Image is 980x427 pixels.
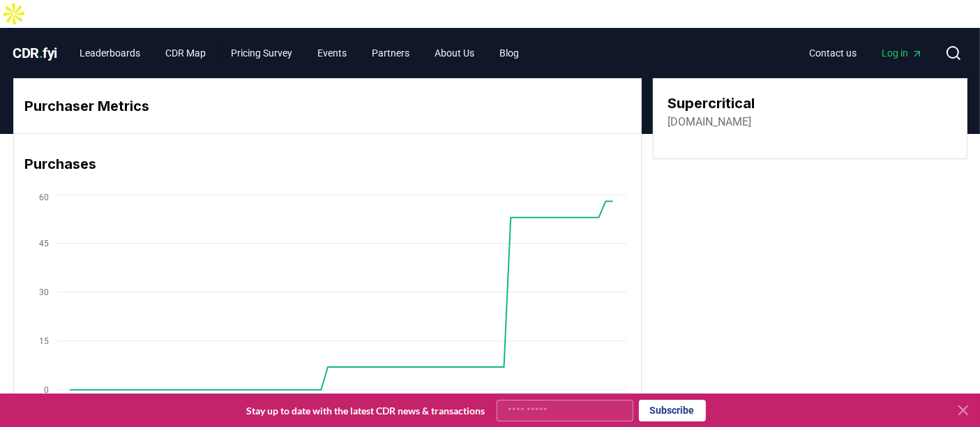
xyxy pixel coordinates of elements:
[882,46,923,60] span: Log in
[154,40,217,66] a: CDR Map
[220,40,303,66] a: Pricing Survey
[668,93,755,114] h3: Supercritical
[799,40,868,66] a: Contact us
[361,40,421,66] a: Partners
[799,40,934,66] nav: Main
[39,45,43,61] span: .
[306,40,358,66] a: Events
[38,336,48,346] tspan: 15
[488,40,530,66] a: Blog
[68,40,530,66] nav: Main
[25,96,630,117] h3: Purchaser Metrics
[25,153,630,174] h3: Purchases
[43,385,48,395] tspan: 0
[13,43,58,63] a: CDR.fyi
[423,40,485,66] a: About Us
[871,40,934,66] a: Log in
[38,287,48,297] tspan: 30
[13,45,58,61] span: CDR fyi
[38,193,48,202] tspan: 60
[38,239,48,248] tspan: 45
[668,114,751,130] a: [DOMAIN_NAME]
[68,40,151,66] a: Leaderboards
